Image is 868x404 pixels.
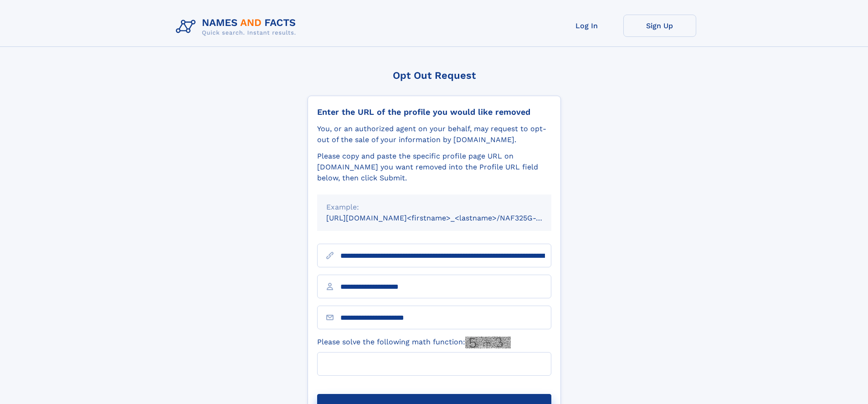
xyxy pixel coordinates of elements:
div: Example: [326,202,542,213]
img: Logo Names and Facts [172,15,303,39]
div: Opt Out Request [308,70,561,81]
a: Sign Up [623,15,696,37]
div: Enter the URL of the profile you would like removed [317,107,551,117]
div: Please copy and paste the specific profile page URL on [DOMAIN_NAME] you want removed into the Pr... [317,151,551,184]
small: [URL][DOMAIN_NAME]<firstname>_<lastname>/NAF325G-xxxxxxxx [326,214,569,222]
a: Log In [550,15,623,37]
div: You, or an authorized agent on your behalf, may request to opt-out of the sale of your informatio... [317,123,551,145]
label: Please solve the following math function: [317,337,511,348]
